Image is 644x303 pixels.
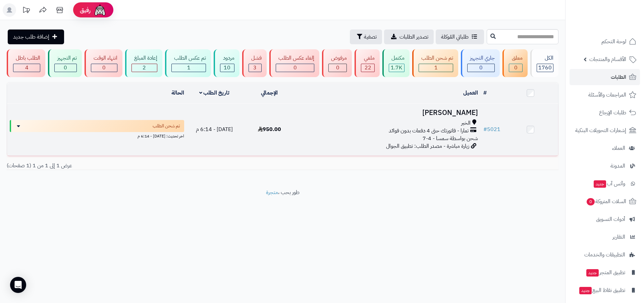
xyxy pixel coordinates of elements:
[587,198,595,205] span: 0
[350,29,382,44] button: تصفية
[399,33,428,41] span: تصدير الطلبات
[468,64,494,72] div: 0
[419,54,453,62] div: تم شحن الطلب
[199,89,230,97] a: تاريخ الطلب
[419,64,453,72] div: 1
[241,49,268,77] a: فشل 3
[509,54,522,62] div: معلق
[538,64,552,72] span: 1760
[131,54,157,62] div: إعادة المبلغ
[570,87,640,103] a: المراجعات والأسئلة
[212,49,240,77] a: مردود 10
[132,64,157,72] div: 2
[329,64,346,72] div: 0
[389,54,405,62] div: مكتمل
[579,286,625,295] span: تطبيق نقاط البيع
[13,33,49,41] span: إضافة طلب جديد
[570,69,640,85] a: الطلبات
[598,17,638,31] img: logo-2.png
[171,89,184,97] a: الحالة
[436,29,484,44] a: طلباتي المُوكلة
[599,108,626,117] span: طلبات الإرجاع
[586,268,625,277] span: تطبيق المتجر
[361,54,374,62] div: ملغي
[509,64,522,72] div: 0
[570,264,640,281] a: تطبيق المتجرجديد
[8,29,64,44] a: إضافة طلب جديد
[220,64,234,72] div: 10
[171,54,206,62] div: تم عكس الطلب
[64,64,67,72] span: 0
[588,90,626,100] span: المراجعات والأسئلة
[460,49,501,77] a: جاري التجهيز 0
[483,125,500,133] a: #5021
[300,109,478,117] h3: [PERSON_NAME]
[570,176,640,192] a: وآتس آبجديد
[25,64,29,72] span: 4
[423,134,478,142] span: شحن بواسطة سمسا - 4-7
[570,34,640,50] a: لوحة التحكم
[224,64,230,72] span: 10
[18,3,35,18] a: تحديثات المنصة
[153,123,180,129] span: تم شحن الطلب
[187,64,191,72] span: 1
[5,49,47,77] a: الطلب باطل 4
[220,54,234,62] div: مردود
[586,197,626,206] span: السلات المتروكة
[584,250,625,259] span: التطبيقات والخدمات
[570,247,640,263] a: التطبيقات والخدمات
[612,143,625,153] span: العملاء
[537,54,553,62] div: الكل
[365,64,371,72] span: 22
[389,127,469,135] span: تمارا - فاتورتك حتى 4 دفعات بدون فوائد
[91,64,117,72] div: 0
[293,64,297,72] span: 0
[381,49,411,77] a: مكتمل 1.7K
[276,64,314,72] div: 0
[570,158,640,174] a: المدونة
[91,54,117,62] div: انتهاء الوقت
[570,122,640,138] a: إشعارات التحويلات البنكية
[501,49,529,77] a: معلق 0
[268,49,321,77] a: إلغاء عكس الطلب 0
[570,140,640,156] a: العملاء
[483,125,487,133] span: #
[2,162,283,170] div: عرض 1 إلى 1 من 1 (1 صفحات)
[364,33,377,41] span: تصفية
[391,64,402,72] span: 1.7K
[47,49,83,77] a: تم التجهيز 0
[570,282,640,298] a: تطبيق نقاط البيعجديد
[586,269,599,277] span: جديد
[441,33,469,41] span: طلباتي المُوكلة
[336,64,339,72] span: 0
[249,64,261,72] div: 3
[612,232,625,242] span: التقارير
[164,49,212,77] a: تم عكس الطلب 1
[80,6,91,14] span: رفيق
[463,89,478,97] a: العميل
[575,126,626,135] span: إشعارات التحويلات البنكية
[596,215,625,224] span: أدوات التسويق
[529,49,560,77] a: الكل1760
[55,64,76,72] div: 0
[172,64,206,72] div: 1
[249,54,262,62] div: فشل
[276,54,314,62] div: إلغاء عكس الطلب
[258,125,281,133] span: 950.00
[83,49,124,77] a: انتهاء الوقت 0
[483,89,487,97] a: #
[353,49,381,77] a: ملغي 22
[102,64,106,72] span: 0
[594,180,606,188] span: جديد
[479,64,483,72] span: 0
[384,29,434,44] a: تصدير الطلبات
[570,211,640,227] a: أدوات التسويق
[570,105,640,121] a: طلبات الإرجاع
[10,132,184,139] div: اخر تحديث: [DATE] - 6:14 م
[261,89,278,97] a: الإجمالي
[434,64,438,72] span: 1
[196,125,233,133] span: [DATE] - 6:14 م
[93,3,107,17] img: ai-face.png
[266,188,278,196] a: متجرة
[579,287,592,294] span: جديد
